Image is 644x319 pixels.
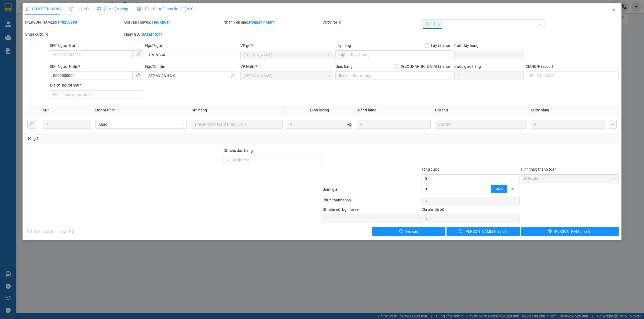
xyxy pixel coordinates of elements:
[50,63,143,69] div: SĐT Người Nhận
[69,230,73,233] span: info-circle
[454,51,524,59] input: Cước lấy hàng
[526,63,619,69] div: CMND/Passport
[335,50,348,59] span: Lấy
[521,167,557,171] label: Hình thức thanh toán
[348,50,452,59] input: Dọc đường
[136,73,140,77] span: phone
[612,8,616,12] span: close
[335,64,353,69] span: Giao hàng
[524,175,616,183] span: Miễn phí
[433,105,529,115] th: Ghi chú
[447,227,520,236] button: save[PERSON_NAME] thay đổi
[310,108,329,112] span: Định lượng
[124,19,222,25] div: Gói vận chuyển:
[459,229,462,234] span: save
[97,7,128,11] span: Ảnh kiện hàng
[422,167,439,171] span: Tổng cước
[50,43,143,48] div: SĐT Người Gửi
[531,108,549,112] span: Cước hàng
[25,7,29,11] span: edit
[423,20,442,29] span: KÉT
[224,148,253,153] label: Ghi chú đơn hàng
[511,187,514,191] span: %
[372,227,445,236] button: exclamation-circleYêu cầu
[464,228,507,234] span: [PERSON_NAME] thay đổi
[347,120,352,129] span: kg
[399,229,403,234] span: exclamation-circle
[322,197,421,207] div: Chưa thanh toán
[323,207,420,215] div: Ghi chú nội bộ nhà xe
[339,20,341,24] b: 0
[97,7,101,11] span: picture
[435,120,526,129] input: Ghi Chú
[405,228,418,234] span: Yêu cầu
[25,31,123,37] div: Chưa cước :
[244,72,330,80] span: Ngã Tư Huyện
[531,120,605,129] input: 0
[55,20,77,24] b: NT10250833
[32,228,68,234] span: Xuất hóa đơn hàng
[224,19,321,25] div: Nhân viên giao:
[606,3,621,18] button: Close
[244,51,330,59] span: Ngã Tư Huyện
[240,43,334,48] div: VP gửi
[437,24,440,27] span: close
[145,43,238,48] div: Người gửi
[191,108,207,112] span: Tên hàng
[141,32,162,36] b: [DATE] 15:17
[249,20,275,24] b: trong.minhtam
[454,43,478,48] label: Cước lấy hàng
[152,20,171,24] b: Tiêu chuẩn
[27,136,248,141] div: Tổng: 1
[350,71,452,80] input: Dọc đường
[323,19,420,25] div: Cước rồi :
[27,120,36,129] button: delete
[224,156,321,164] input: Ghi chú đơn hàng
[191,120,283,129] input: VD: Bàn, Ghế
[357,120,431,129] input: 0
[454,72,524,80] input: Cước giao hàng
[335,43,351,48] span: Lấy hàng
[25,19,123,25] div: [PERSON_NAME]:
[335,71,350,80] span: Giao
[145,63,238,69] div: Người nhận
[124,31,222,37] div: Ngày GD:
[357,108,376,112] span: Giá trị hàng
[454,64,481,69] label: Cước giao hàng
[429,43,452,48] span: Lấy tận nơi
[609,120,617,129] button: plus
[95,108,115,112] span: Đơn vị tính
[137,7,193,11] span: Yêu cầu xuất hóa đơn điện tử
[25,7,61,11] span: SỬA ĐƠN HÀNG
[137,7,141,11] img: icon
[50,82,143,88] div: Địa chỉ người nhận
[422,207,519,215] div: Chi phí nội bộ
[136,52,140,57] span: phone
[98,120,184,128] span: Khác
[46,32,48,36] b: 0
[43,108,47,112] span: SL
[399,63,452,69] span: [GEOGRAPHIC_DATA] tận nơi
[554,228,591,234] span: [PERSON_NAME] và In
[69,7,89,11] span: Lịch sử
[240,64,255,69] span: VP Nhận
[521,227,619,236] button: printer[PERSON_NAME] và In
[69,7,73,11] span: clock-circle
[50,90,143,99] input: Địa chỉ của người nhận
[231,74,235,78] span: user-add
[496,187,503,191] span: VND
[548,229,552,234] span: printer
[322,186,421,196] div: Giảm giá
